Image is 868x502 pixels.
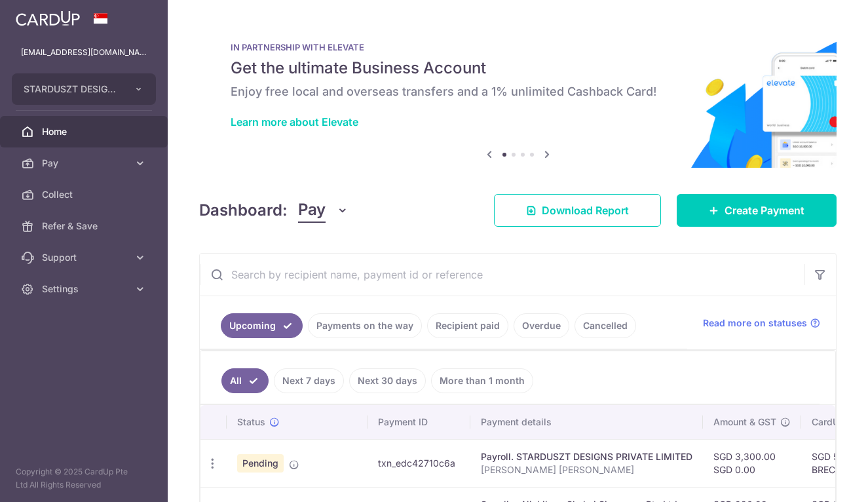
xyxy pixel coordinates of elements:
th: Payment ID [368,405,470,439]
a: Cancelled [575,313,636,338]
a: All [221,368,269,393]
a: Create Payment [677,194,837,227]
a: Learn more about Elevate [231,115,358,128]
img: Renovation banner [199,21,837,168]
span: Settings [42,282,128,296]
span: Read more on statuses [703,317,807,330]
span: Refer & Save [42,220,128,233]
span: CardUp fee [812,415,861,429]
span: Create Payment [725,203,804,218]
span: Pay [42,157,128,170]
span: Pay [298,198,326,223]
p: [EMAIL_ADDRESS][DOMAIN_NAME] [21,46,147,59]
th: Payment details [470,405,703,439]
a: Payments on the way [308,313,422,338]
span: STARDUSZT DESIGNS PRIVATE LIMITED [24,83,121,96]
p: [PERSON_NAME] [PERSON_NAME] [481,463,692,476]
a: Next 7 days [274,368,344,393]
td: SGD 3,300.00 SGD 0.00 [703,439,801,487]
span: Download Report [542,203,629,218]
a: Upcoming [221,313,303,338]
p: IN PARTNERSHIP WITH ELEVATE [231,42,805,52]
h4: Dashboard: [199,199,288,222]
span: Collect [42,188,128,201]
div: Payroll. STARDUSZT DESIGNS PRIVATE LIMITED [481,450,692,463]
button: STARDUSZT DESIGNS PRIVATE LIMITED [12,73,156,105]
a: Overdue [514,313,569,338]
h6: Enjoy free local and overseas transfers and a 1% unlimited Cashback Card! [231,84,805,100]
a: Download Report [494,194,661,227]
span: Home [42,125,128,138]
img: CardUp [16,10,80,26]
span: Pending [237,454,284,473]
span: Support [42,251,128,264]
h5: Get the ultimate Business Account [231,58,805,79]
a: Read more on statuses [703,317,820,330]
span: Amount & GST [713,415,776,429]
input: Search by recipient name, payment id or reference [200,254,804,296]
button: Pay [298,198,349,223]
span: Status [237,415,265,429]
a: Recipient paid [427,313,508,338]
td: txn_edc42710c6a [368,439,470,487]
a: More than 1 month [431,368,533,393]
a: Next 30 days [349,368,426,393]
